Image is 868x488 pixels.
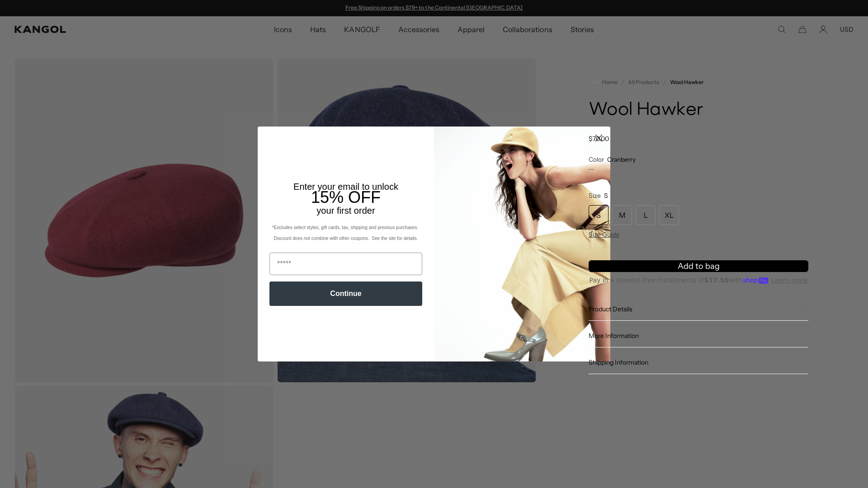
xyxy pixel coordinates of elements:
[589,305,797,313] span: Product Details
[589,230,619,239] span: Size Guide
[592,169,593,170] label: Camel
[607,155,636,164] span: Cranberry
[589,169,590,170] div: 1 of 6
[591,169,592,170] label: Black
[593,169,594,170] div: 6 of 6
[269,253,422,275] input: Email
[612,205,632,225] div: M
[593,169,594,170] label: Flannel
[269,282,422,306] button: Continue
[590,169,591,170] label: Navy Marl
[316,206,375,216] span: your first order
[589,205,609,225] div: S
[592,78,618,86] a: Home
[592,169,593,170] div: 5 of 6
[678,260,720,272] span: Add to bag
[589,169,590,170] label: Cranberry
[628,79,659,85] a: All Products
[589,358,797,366] span: Shipping Information
[272,225,420,241] span: *Excludes select styles, gift cards, tax, shipping and previous purchases. Discount does not comb...
[434,127,610,361] img: 93be19ad-e773-4382-80b9-c9d740c9197f.jpeg
[589,100,808,120] h1: Wool Hawker
[659,205,679,225] div: XL
[659,77,666,88] li: /
[590,169,590,170] label: Deep Emerald
[589,260,808,272] button: Add to bag
[589,332,797,340] span: More Information
[636,205,656,225] div: L
[591,169,592,170] div: 4 of 6
[311,188,381,206] span: 15% OFF
[589,135,609,143] span: $70.00
[589,192,601,200] span: Size
[293,182,398,192] span: Enter your email to unlock
[590,169,591,170] div: 3 of 6
[604,192,608,200] span: S
[590,169,590,170] div: 2 of 6
[589,77,808,88] nav: breadcrumbs
[600,79,618,85] span: Home
[670,79,704,85] a: Wool Hawker
[618,77,624,88] li: /
[589,155,604,164] span: Color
